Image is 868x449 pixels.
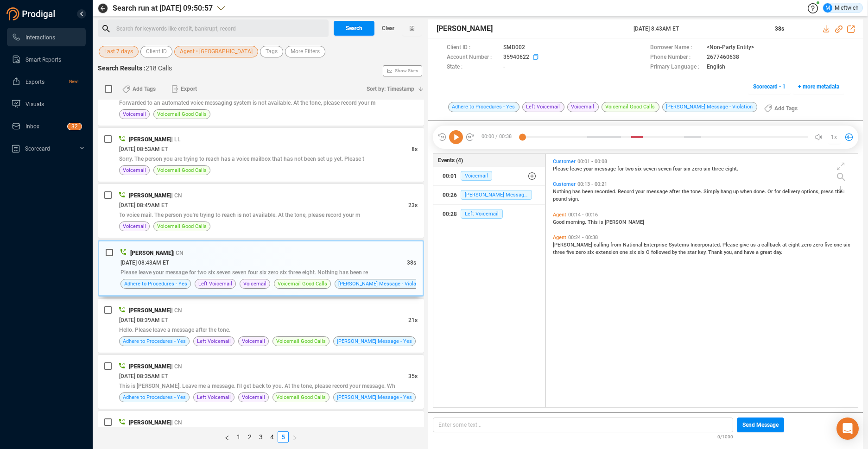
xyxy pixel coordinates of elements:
span: Clear [382,21,394,36]
div: [PERSON_NAME]| CN[DATE] 08:35AM ET35sThis is [PERSON_NAME]. Leave me a message. I'll get back to ... [98,355,424,409]
span: Customer [553,181,576,187]
li: 4 [266,431,278,443]
span: English [707,63,725,72]
span: <Non-Party Entity> [707,43,754,53]
span: after [669,189,682,195]
span: [PERSON_NAME] [129,192,171,199]
div: 00:28 [443,207,457,221]
span: 00:00 / 00:38 [475,130,522,144]
span: give [740,242,750,248]
span: extension [596,249,620,255]
span: four [673,166,684,172]
span: 00:13 - 00:21 [576,181,609,187]
span: left [224,435,230,441]
span: Good [553,219,566,225]
span: three [553,249,566,255]
span: [PERSON_NAME] [129,419,171,426]
span: eight [788,242,801,248]
button: Agent • [GEOGRAPHIC_DATA] [174,46,258,57]
button: Show Stats [383,65,422,76]
span: Left Voicemail [197,393,231,402]
span: Hello. Please leave a message after the tone. [119,327,230,333]
div: [PERSON_NAME]| CN[DATE] 08:39AM ET21sHello. Please leave a message after the tone.Adhere to Proce... [98,299,424,353]
span: seven [658,166,673,172]
span: at [782,242,788,248]
span: Adhere to Procedures - Yes [123,393,186,402]
span: eight. [725,166,738,172]
button: More Filters [285,46,325,57]
span: Please [553,166,570,172]
div: Open Intercom Messenger [836,417,859,440]
p: 2 [75,123,78,133]
span: [DATE] 8:43AM ET [634,25,764,33]
span: Agent [553,234,566,240]
span: Add Tags [133,82,156,96]
span: key. [698,249,708,255]
span: delivery [782,189,801,195]
span: Customer [553,158,576,164]
span: Exports [25,79,44,85]
span: when [740,189,754,195]
span: Simply [703,189,721,195]
span: Voicemail Good Calls [157,110,207,119]
span: zero [576,249,587,255]
span: [PERSON_NAME] [437,23,493,34]
span: [DATE] 08:43AM ET [120,259,169,266]
span: leave [570,166,583,172]
span: Forwarded to an automated voice messaging system is not available. At the tone, please record your m [119,100,375,106]
span: To voice mail. The person you're trying to reach is not available. At the tone, please record your m [119,212,360,218]
span: done. [754,189,767,195]
span: | CN [171,307,182,314]
span: Please [722,242,740,248]
span: 23s [408,202,418,209]
span: O [646,249,651,255]
span: great [760,249,773,255]
span: star [687,249,698,255]
span: followed [651,249,672,255]
span: Search [346,21,362,36]
a: Interactions [12,28,78,46]
span: 35s [408,373,418,379]
a: 2 [245,432,255,442]
span: [PERSON_NAME] Message - Yes [337,337,412,346]
span: Show Stats [395,15,418,126]
li: Smart Reports [7,50,86,69]
span: [DATE] 08:35AM ET [119,373,168,379]
span: [PERSON_NAME] [553,242,594,248]
li: Interactions [7,28,86,46]
span: 1x [831,130,837,145]
span: Interactions [25,34,55,41]
button: 00:26[PERSON_NAME] Message - Yes [433,186,545,204]
span: been [582,189,595,195]
span: Thank [708,249,724,255]
sup: 32 [68,123,82,130]
span: Sorry. The person you are trying to reach has a voice mailbox that has not been set up yet. Please t [119,156,364,162]
span: zero [692,166,703,172]
li: Visuals [7,95,86,113]
span: Nothing [553,189,572,195]
span: six [703,166,712,172]
button: Add Tags [117,82,161,96]
button: left [221,431,233,443]
div: [PERSON_NAME]| CN[DATE] 08:43AM ET38sPlease leave your message for two six seven seven four six z... [98,240,424,297]
span: + more metadata [798,79,839,94]
span: by [672,249,678,255]
div: Mleftwich [823,3,859,13]
button: 00:01Voicemail [433,167,545,185]
li: Exports [7,72,86,91]
span: 35940622 [503,53,529,63]
span: three [712,166,725,172]
button: Export [166,82,203,96]
li: 1 [233,431,244,443]
span: Or [767,189,774,195]
span: State : [447,63,499,72]
span: Client ID : [447,43,499,53]
span: Sort by: Timestamp [367,82,414,96]
span: right [292,435,298,441]
span: This [588,219,599,225]
span: Smart Reports [25,57,61,63]
span: [PERSON_NAME] [129,363,171,370]
span: Primary Language : [650,63,702,72]
span: Voicemail [123,222,146,231]
button: Add Tags [759,101,803,116]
